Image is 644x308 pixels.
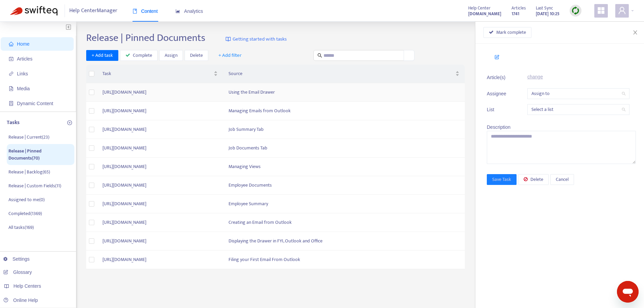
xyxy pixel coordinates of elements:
strong: [DATE] 10:25 [536,10,559,18]
td: [URL][DOMAIN_NAME] [97,195,223,213]
span: book [133,9,137,14]
span: Article(s) [487,74,510,81]
span: Media [17,86,30,91]
span: search [622,92,626,96]
td: [URL][DOMAIN_NAME] [97,213,223,232]
img: Swifteq [10,6,57,16]
a: Getting started with tasks [225,32,287,47]
span: home [9,42,14,46]
button: Delete [185,50,208,61]
td: Managing Views [223,158,465,176]
span: area-chart [175,9,180,14]
th: Source [223,65,465,83]
p: Release | Pinned Documents ( 70 ) [8,147,73,162]
span: + Add task [92,52,113,59]
p: Release | Backlog ( 65 ) [8,168,50,175]
iframe: Button to launch messaging window [617,281,639,303]
p: All tasks ( 169 ) [8,224,34,231]
button: + Add task [86,50,118,61]
a: Glossary [3,269,32,275]
a: Online Help [3,298,38,303]
strong: [DOMAIN_NAME] [468,10,501,18]
button: Close [630,29,640,36]
span: search [317,53,322,58]
td: Job Documents Tab [223,139,465,158]
span: Description [487,124,510,130]
span: Source [229,70,454,77]
a: Settings [3,256,30,262]
p: Completed ( 1369 ) [8,210,42,217]
span: Content [133,8,158,14]
p: Release | Current ( 23 ) [8,134,49,141]
button: Complete [120,50,158,61]
span: Mark complete [496,29,526,36]
span: Getting started with tasks [233,35,287,43]
span: Articles [17,56,32,62]
span: Articles [511,4,526,12]
span: Delete [190,52,203,59]
span: Delete [530,176,543,183]
button: Mark complete [483,27,531,38]
span: Home [17,41,29,47]
td: Creating an Email from Outlook [223,213,465,232]
p: Assigned to me ( 0 ) [8,196,45,203]
span: Last Sync [536,4,553,12]
span: Help Center Manager [69,4,117,17]
button: + Add filter [213,50,247,61]
span: file-image [9,86,14,91]
td: [URL][DOMAIN_NAME] [97,120,223,139]
span: Links [17,71,28,76]
td: [URL][DOMAIN_NAME] [97,83,223,102]
a: change [527,74,543,79]
button: Delete [518,174,549,185]
td: Job Summary Tab [223,120,465,139]
td: Employee Summary [223,195,465,213]
p: Tasks [7,119,20,127]
p: Release | Custom Fields ( 11 ) [8,182,61,189]
th: Task [97,65,223,83]
span: + Add filter [218,51,242,60]
strong: 1741 [511,10,519,18]
span: appstore [597,6,605,15]
td: Using the Email Drawer [223,83,465,102]
td: [URL][DOMAIN_NAME] [97,102,223,120]
span: user [618,6,626,15]
span: Assignee [487,90,510,97]
td: [URL][DOMAIN_NAME] [97,251,223,269]
span: List [487,106,510,113]
span: Cancel [556,176,569,183]
span: Dynamic Content [17,101,53,106]
td: Displaying the Drawer in FYI, Outlook and Office [223,232,465,251]
td: [URL][DOMAIN_NAME] [97,176,223,195]
span: Help Center [468,4,491,12]
span: close [633,30,638,35]
td: Filing your First Email From Outlook [223,251,465,269]
span: Help Centers [14,283,41,289]
button: Save Task [487,174,517,185]
td: [URL][DOMAIN_NAME] [97,158,223,176]
button: Cancel [550,174,574,185]
span: plus-circle [67,120,72,125]
td: Managing Emails from Outlook [223,102,465,120]
span: container [9,101,14,106]
span: Assign [165,52,177,59]
span: account-book [9,56,14,61]
td: [URL][DOMAIN_NAME] [97,139,223,158]
button: Assign [159,50,183,61]
td: [URL][DOMAIN_NAME] [97,232,223,251]
td: Employee Documents [223,176,465,195]
span: Task [102,70,212,77]
span: Complete [133,52,152,59]
img: sync.dc5367851b00ba804db3.png [571,6,580,15]
span: search [622,108,626,112]
span: Analytics [175,8,203,14]
img: image-link [225,37,231,42]
a: [DOMAIN_NAME] [468,10,501,18]
span: link [9,71,14,76]
h2: Release | Pinned Documents [86,32,205,44]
